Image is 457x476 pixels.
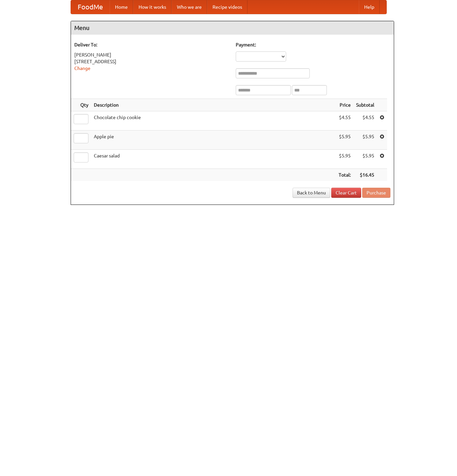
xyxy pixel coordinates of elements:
[91,131,336,150] td: Apple pie
[293,188,330,198] a: Back to Menu
[331,188,361,198] a: Clear Cart
[71,21,394,35] h4: Menu
[74,58,229,65] div: [STREET_ADDRESS]
[353,111,377,131] td: $4.55
[353,99,377,111] th: Subtotal
[353,169,377,181] th: $16.45
[336,169,353,181] th: Total:
[353,150,377,169] td: $5.95
[91,111,336,131] td: Chocolate chip cookie
[74,66,90,71] a: Change
[71,0,110,14] a: FoodMe
[336,150,353,169] td: $5.95
[336,99,353,111] th: Price
[359,0,380,14] a: Help
[133,0,172,14] a: How it works
[110,0,133,14] a: Home
[336,111,353,131] td: $4.55
[336,131,353,150] td: $5.95
[236,41,390,48] h5: Payment:
[207,0,247,14] a: Recipe videos
[353,131,377,150] td: $5.95
[91,99,336,111] th: Description
[71,99,91,111] th: Qty
[91,150,336,169] td: Caesar salad
[362,188,390,198] button: Purchase
[74,51,229,58] div: [PERSON_NAME]
[74,41,229,48] h5: Deliver To:
[172,0,207,14] a: Who we are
